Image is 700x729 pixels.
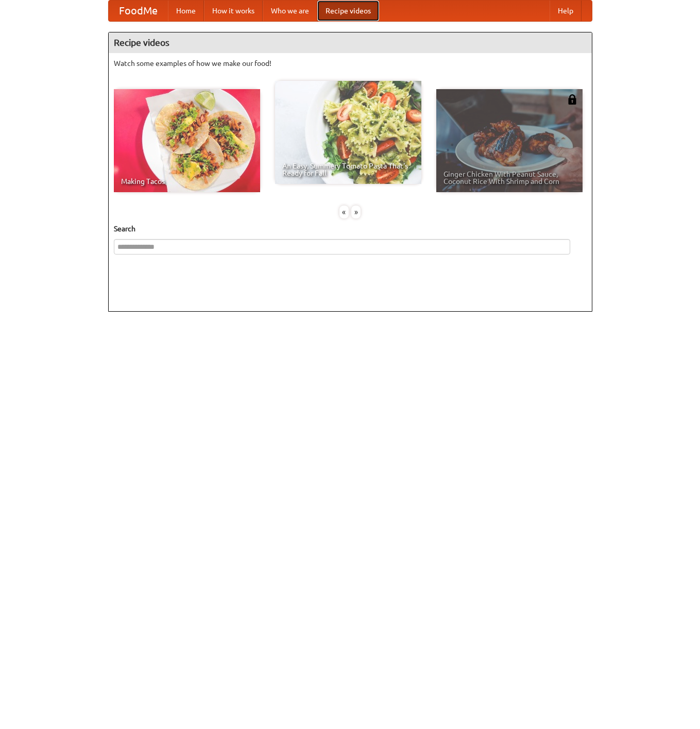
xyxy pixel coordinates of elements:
a: Help [550,1,582,21]
a: Making Tacos [114,89,260,192]
div: « [339,206,349,218]
p: Watch some examples of how we make our food! [114,58,587,69]
h4: Recipe videos [109,32,592,53]
h5: Search [114,224,587,234]
img: 483408.png [567,94,577,105]
a: An Easy, Summery Tomato Pasta That's Ready for Fall [275,81,421,184]
span: An Easy, Summery Tomato Pasta That's Ready for Fall [282,162,414,177]
a: FoodMe [109,1,168,21]
a: Home [168,1,204,21]
a: How it works [204,1,263,21]
div: » [351,206,361,218]
span: Making Tacos [121,178,253,185]
a: Recipe videos [317,1,379,21]
a: Who we are [263,1,317,21]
